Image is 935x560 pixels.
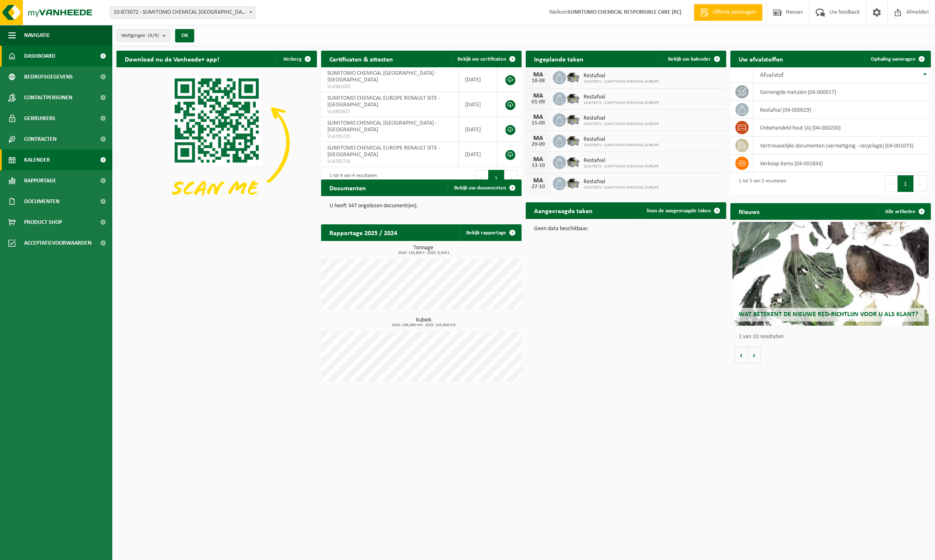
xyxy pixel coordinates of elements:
img: WB-5000-GAL-GY-01 [566,133,580,147]
span: Offerte aanvragen [711,8,758,17]
span: Verberg [283,56,302,62]
div: 18-08 [530,78,547,84]
div: 29-09 [530,142,547,147]
button: Vorige [735,347,748,364]
td: vertrouwelijke documenten (vernietiging - recyclage) (04-001073) [754,137,931,155]
button: Next [505,170,517,187]
img: WB-5000-GAL-GY-01 [566,112,580,126]
span: 10-873072 - SUMITOMO CHEMICAL EUROPE [584,143,659,148]
span: Bedrijfsgegevens [24,66,73,87]
button: 1 [488,170,505,187]
span: Gebruikers [24,108,55,129]
button: Verberg [277,51,316,67]
a: Offerte aanvragen [694,4,762,21]
td: restafval (04-000029) [754,101,931,119]
h2: Download nu de Vanheede+ app! [116,51,228,67]
a: Bekijk uw kalender [661,51,725,67]
span: Restafval [584,179,659,185]
div: 15-09 [530,120,547,126]
td: gemengde metalen (04-000017) [754,83,931,101]
span: Restafval [584,73,659,79]
span: 10-873072 - SUMITOMO CHEMICAL EUROPE [584,79,659,84]
div: 1 tot 4 van 4 resultaten [325,169,377,187]
td: [DATE] [459,92,497,117]
button: 1 [898,175,914,192]
span: Documenten [24,191,59,212]
span: SUMITOMO CHEMICAL [GEOGRAPHIC_DATA] - [GEOGRAPHIC_DATA] [327,120,437,133]
img: WB-5000-GAL-GY-01 [566,91,580,105]
span: 2024: 236,880 m3 - 2025: 103,840 m3 [325,323,522,327]
div: MA [530,156,547,163]
span: VLA901621 [327,108,452,115]
span: Contracten [24,129,57,150]
a: Alle artikelen [878,203,930,220]
h3: Tonnage [325,245,522,255]
span: 10-873072 - SUMITOMO CHEMICAL EUROPE - MACHELEN [110,6,255,19]
strong: SUMITOMO CHEMICAL RESPONSIBLE CARE (RC) [568,9,681,15]
span: Kalender [24,150,50,170]
button: Vestigingen(4/4) [116,29,170,42]
a: Bekijk uw certificaten [451,51,521,67]
button: Volgende [748,347,761,364]
span: 10-873072 - SUMITOMO CHEMICAL EUROPE [584,164,659,169]
div: 01-09 [530,99,547,105]
span: Restafval [584,136,659,143]
a: Ophaling aanvragen [864,51,930,67]
span: 10-873072 - SUMITOMO CHEMICAL EUROPE [584,101,659,106]
h2: Ingeplande taken [526,51,592,67]
td: onbehandeld hout (A) (04-000200) [754,119,931,137]
td: verkoop items (04-001834) [754,155,931,172]
button: Next [914,175,927,192]
div: MA [530,71,547,78]
span: SUMITOMO CHEMICAL [GEOGRAPHIC_DATA] - [GEOGRAPHIC_DATA] [327,70,437,83]
td: [DATE] [459,117,497,142]
span: Contactpersonen [24,87,72,108]
a: Bekijk uw documenten [448,179,521,196]
span: Ophaling aanvragen [871,56,915,62]
a: Toon de aangevraagde taken [640,202,725,219]
span: Restafval [584,115,659,122]
img: WB-5000-GAL-GY-01 [566,155,580,169]
span: Restafval [584,157,659,164]
h3: Kubiek [325,317,522,327]
div: 27-10 [530,184,547,190]
img: WB-5000-GAL-GY-01 [566,70,580,84]
h2: Uw afvalstoffen [730,51,792,67]
count: (4/4) [148,33,159,38]
span: 10-873072 - SUMITOMO CHEMICAL EUROPE [584,122,659,127]
div: MA [530,177,547,184]
div: MA [530,114,547,120]
h2: Nieuws [730,203,768,219]
span: SUMITOMO CHEMICAL EUROPE RENAULT SITE - [GEOGRAPHIC_DATA] [327,95,440,108]
td: [DATE] [459,67,497,92]
span: 10-873072 - SUMITOMO CHEMICAL EUROPE - MACHELEN [110,7,255,18]
span: 2024: 134,805 t - 2025: 8,620 t [325,251,522,255]
a: Wat betekent de nieuwe RED-richtlijn voor u als klant? [732,222,929,326]
span: SUMITOMO CHEMICAL EUROPE RENAULT SITE - [GEOGRAPHIC_DATA] [327,145,440,158]
h2: Aangevraagde taken [526,202,601,219]
span: VLA901620 [327,84,452,90]
p: Geen data beschikbaar. [534,226,718,232]
h2: Rapportage 2025 / 2024 [321,224,406,241]
span: Restafval [584,94,659,101]
span: Bekijk uw certificaten [458,56,506,62]
button: Previous [884,175,898,192]
div: MA [530,135,547,142]
img: WB-5000-GAL-GY-01 [566,176,580,190]
span: Bekijk uw documenten [454,185,506,191]
td: [DATE] [459,142,497,167]
span: Acceptatievoorwaarden [24,233,92,253]
span: Vestigingen [121,29,159,42]
span: VLA705725 [327,133,452,140]
span: Afvalstof [760,72,784,79]
span: Toon de aangevraagde taken [646,208,711,214]
button: OK [175,29,194,42]
span: VLA705726 [327,158,452,165]
h2: Documenten [321,179,374,196]
h2: Certificaten & attesten [321,51,401,67]
span: Navigatie [24,25,50,46]
span: Product Shop [24,212,62,233]
a: Bekijk rapportage [460,224,521,241]
span: Bekijk uw kalender [668,56,711,62]
div: 1 tot 5 van 5 resultaten [735,174,786,193]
